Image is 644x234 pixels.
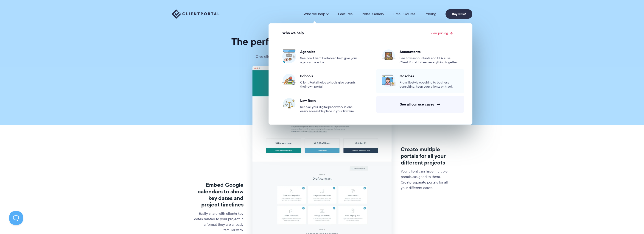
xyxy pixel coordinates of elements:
[300,49,359,54] span: Agencies
[425,12,436,16] a: Pricing
[304,12,329,16] a: Who we help
[300,105,359,113] span: Keep all your digital paperwork in one, easily accessible place in your law firm.
[400,49,459,54] span: Accountants
[300,81,359,89] span: Client Portal helps schools give parents their own portal
[253,53,391,66] p: Give clients an easy way to access key information and legal documents from your WordPress website.
[300,74,359,78] span: Schools
[401,146,451,166] h3: Create multiple portals for all your different projects
[376,96,464,113] a: See all our use cases
[300,56,359,64] span: See how Client Portal can help give your agency the edge.
[362,12,384,16] a: Portal Gallery
[400,81,459,89] span: From lifestyle coaching to business consulting, keep your clients on track.
[193,182,244,208] h3: Embed Google calendars to show key dates and project timelines
[431,31,453,35] a: View pricing
[193,211,244,233] p: Easily share with clients key dates related to your project in a format they are already familiar...
[393,12,415,16] a: Email Course
[300,98,359,103] span: Law firms
[400,56,459,64] span: See how accountants and CPA’s use Client Portal to keep everything together.
[338,12,353,16] a: Features
[271,37,470,118] ul: View pricing
[9,211,23,225] iframe: Toggle Customer Support
[269,23,472,125] ul: Who we help
[436,102,440,107] span: →
[445,9,472,19] a: Buy Now!
[400,74,459,78] span: Coaches
[401,169,451,191] p: Your client can have multiple portals assigned to them. Create separate portals for all your diff...
[282,31,304,35] span: Who we help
